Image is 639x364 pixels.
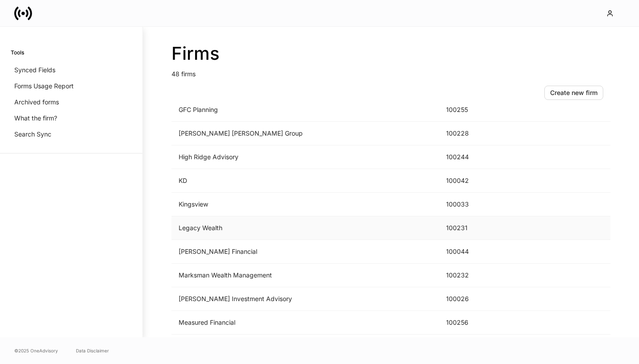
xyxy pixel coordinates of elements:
[171,64,610,79] p: 48 firms
[439,240,507,264] td: 100044
[439,311,507,335] td: 100256
[171,145,439,169] td: High Ridge Advisory
[171,287,439,311] td: [PERSON_NAME] Investment Advisory
[439,193,507,216] td: 100033
[171,122,439,145] td: [PERSON_NAME] [PERSON_NAME] Group
[11,94,132,110] a: Archived forms
[14,66,55,74] p: Synced Fields
[14,114,57,123] p: What the firm?
[439,169,507,193] td: 100042
[11,48,24,57] h6: Tools
[171,264,439,287] td: Marksman Wealth Management
[11,110,132,126] a: What the firm?
[550,88,597,97] div: Create new firm
[439,122,507,145] td: 100228
[11,126,132,142] a: Search Sync
[439,264,507,287] td: 100232
[171,240,439,264] td: [PERSON_NAME] Financial
[14,82,74,91] p: Forms Usage Report
[14,347,58,354] span: © 2025 OneAdvisory
[171,216,439,240] td: Legacy Wealth
[171,43,610,64] h2: Firms
[544,86,603,100] button: Create new firm
[76,347,109,354] a: Data Disclaimer
[439,216,507,240] td: 100231
[439,145,507,169] td: 100244
[171,193,439,216] td: Kingsview
[14,130,51,139] p: Search Sync
[439,287,507,311] td: 100026
[171,169,439,193] td: KD
[171,311,439,335] td: Measured Financial
[14,98,59,107] p: Archived forms
[439,335,507,358] td: 100236
[171,335,439,358] td: [PERSON_NAME] Wealth Advisors
[439,98,507,122] td: 100255
[11,78,132,94] a: Forms Usage Report
[171,98,439,122] td: GFC Planning
[11,62,132,78] a: Synced Fields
